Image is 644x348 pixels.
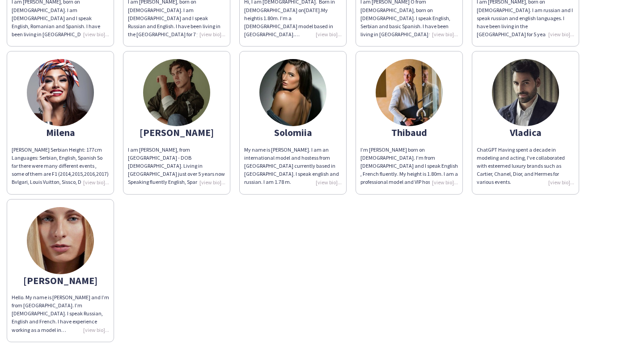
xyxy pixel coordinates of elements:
img: thumb-616d2fe112084.jpeg [259,59,326,126]
div: I’m [PERSON_NAME] born on [DEMOGRAPHIC_DATA]. I’m from [DEMOGRAPHIC_DATA] and I speak English , F... [360,146,458,187]
img: thumb-62fa94e062db2.jpeg [143,59,210,126]
img: thumb-63fcb8bc349ae.jpeg [376,59,443,126]
span: My name is [PERSON_NAME]. I am an international model and hostess from [GEOGRAPHIC_DATA] currentl... [244,146,339,186]
div: [PERSON_NAME] [12,276,109,284]
div: Vladica [477,128,574,136]
div: ChatGPT Having spent a decade in modeling and acting, I've collaborated with esteemed luxury bran... [477,146,574,187]
div: Hello. My name is [PERSON_NAME] and I’m from [GEOGRAPHIC_DATA]. I’m [DEMOGRAPHIC_DATA]. I speak R... [12,293,109,334]
div: [PERSON_NAME] [128,128,225,136]
div: Milena [12,128,109,136]
div: I am [PERSON_NAME], from [GEOGRAPHIC_DATA] - DOB [DEMOGRAPHIC_DATA]. Living in [GEOGRAPHIC_DATA] ... [128,146,225,187]
img: thumb-651bd74b6481f.jpeg [492,59,559,126]
img: thumb-5f32644c34ced.jpeg [27,59,94,126]
img: thumb-5f636050e5ed7.jpeg [27,207,94,274]
div: [PERSON_NAME] Serbian Height: 177cm Languages: Serbian, English, Spanish So far there were many d... [12,146,109,187]
div: Solomiia [244,128,342,136]
span: is 1.80m. I’m a [DEMOGRAPHIC_DATA] model based in [GEOGRAPHIC_DATA]. [244,15,333,38]
span: My height [244,7,328,21]
div: Thibaud [360,128,458,136]
span: [DATE]. [304,7,321,13]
